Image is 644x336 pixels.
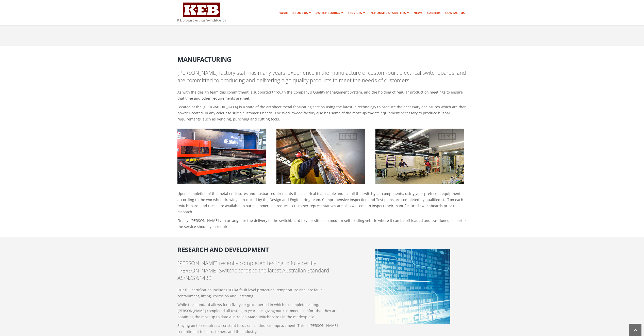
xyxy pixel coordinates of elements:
[177,104,467,122] p: Located at the [GEOGRAPHIC_DATA] is a state of the art sheet metal fabricating section using the ...
[425,8,443,18] a: Careers
[313,8,345,18] a: Switchboards
[177,52,467,63] h2: Manufacturing
[177,302,343,320] p: While the standard allows for a five-year grace period in which to complete testing, [PERSON_NAME...
[177,323,343,335] p: Staying on top requires a constant focus on continuous improvement. This is [PERSON_NAME] commitm...
[443,8,467,18] a: Contact Us
[177,259,343,282] p: [PERSON_NAME] recently completed testing to fully certify [PERSON_NAME] Switchboards to the lates...
[177,242,343,253] h2: Research and Development
[411,8,425,18] a: News
[177,191,467,215] p: Upon completion of the metal enclosures and busbar requirements the electrical team cable and ins...
[177,218,467,230] p: Finally, [PERSON_NAME] can arrange for the delivery of the switchboard to your site on a modern s...
[346,8,367,18] a: Services
[276,8,290,18] a: Home
[368,8,411,18] a: In-house Capabilities
[177,69,467,84] p: [PERSON_NAME] factory staff has many years' experience in the manufacture of custom-built electri...
[177,89,467,101] p: As with the design team this commitment is supported through the Company's Quality Management Sys...
[177,3,226,22] img: K E Brown Electrical Switchboards
[177,287,343,299] p: Our full certification includes 100kA fault level protection, temperature rise, arc fault contain...
[290,8,313,18] a: About Us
